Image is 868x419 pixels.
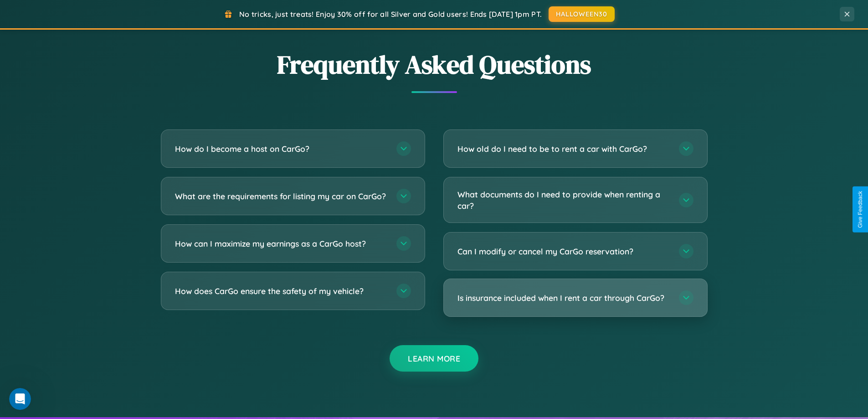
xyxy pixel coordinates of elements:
[175,238,387,249] h3: How can I maximize my earnings as a CarGo host?
[390,345,478,372] button: Learn More
[457,189,670,211] h3: What documents do I need to provide when renting a car?
[457,292,670,304] h3: Is insurance included when I rent a car through CarGo?
[239,10,542,19] span: No tricks, just treats! Enjoy 30% off for all Silver and Gold users! Ends [DATE] 1pm PT.
[175,191,387,202] h3: What are the requirements for listing my car on CarGo?
[175,143,387,155] h3: How do I become a host on CarGo?
[9,388,31,410] iframe: Intercom live chat
[457,143,670,155] h3: How old do I need to be to rent a car with CarGo?
[161,47,708,82] h2: Frequently Asked Questions
[857,191,863,228] div: Give Feedback
[457,246,670,257] h3: Can I modify or cancel my CarGo reservation?
[549,6,615,22] button: HALLOWEEN30
[175,285,387,297] h3: How does CarGo ensure the safety of my vehicle?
